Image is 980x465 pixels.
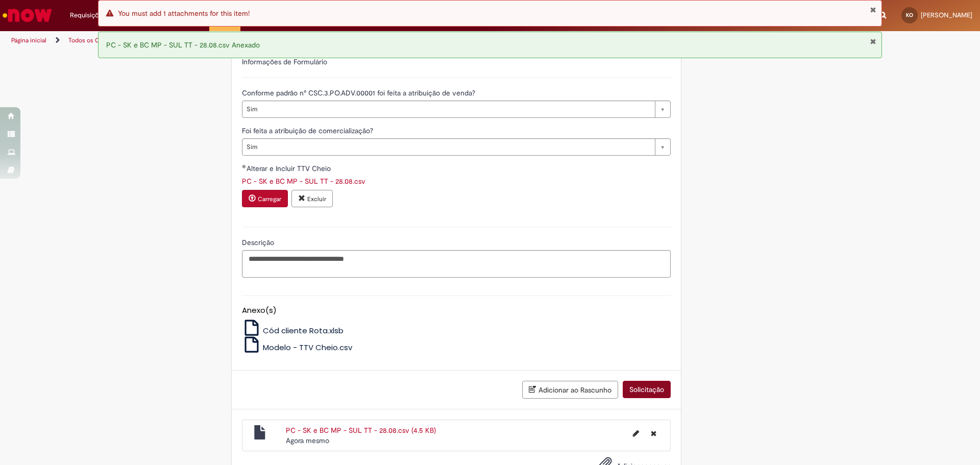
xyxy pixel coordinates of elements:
button: Editar nome de arquivo PC - SK e BC MP - SUL TT - 28.08.csv [627,425,645,442]
span: Sim [247,101,650,117]
a: Modelo - TTV Cheio.csv [242,342,353,353]
label: Informações de Formulário [242,57,327,66]
button: Carregar anexo de Alterar e Incluir TTV Cheio Required [242,190,288,207]
button: Adicionar ao Rascunho [522,381,618,399]
a: Página inicial [11,36,46,44]
small: Excluir [307,195,326,203]
span: Descrição [242,238,276,247]
a: Download de PC - SK e BC MP - SUL TT - 28.08.csv [242,177,365,186]
small: Carregar [258,195,281,203]
textarea: Descrição [242,250,671,278]
span: PC - SK e BC MP - SUL TT - 28.08.csv Anexado [106,40,260,50]
button: Excluir anexo PC - SK e BC MP - SUL TT - 28.08.csv [291,190,333,207]
span: Conforme padrão n° CSC.3.PO.ADV.00001 foi feita a atribuição de venda? [242,88,477,97]
button: Fechar Notificação [870,37,876,45]
span: Sim [247,139,650,155]
span: Modelo - TTV Cheio.csv [263,342,352,353]
a: Todos os Catálogos [68,36,122,44]
span: Alterar e Incluir TTV Cheio [247,164,333,173]
ul: Trilhas de página [8,31,646,50]
h5: Anexo(s) [242,306,671,315]
button: Fechar Notificação [870,6,876,14]
img: ServiceNow [1,5,54,26]
span: Obrigatório Preenchido [242,164,247,168]
button: Solicitação [623,381,671,398]
span: Foi feita a atribuição de comercialização? [242,126,375,135]
a: Cód cliente Rota.xlsb [242,325,344,336]
span: KO [906,12,913,18]
a: PC - SK e BC MP - SUL TT - 28.08.csv (4.5 KB) [286,426,436,435]
button: Excluir PC - SK e BC MP - SUL TT - 28.08.csv [645,425,663,442]
span: Cód cliente Rota.xlsb [263,325,344,336]
span: You must add 1 attachments for this item! [118,9,250,18]
span: [PERSON_NAME] [921,11,972,19]
span: Agora mesmo [286,436,329,445]
span: Requisições [70,10,106,20]
time: 28/08/2025 18:46:34 [286,436,329,445]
